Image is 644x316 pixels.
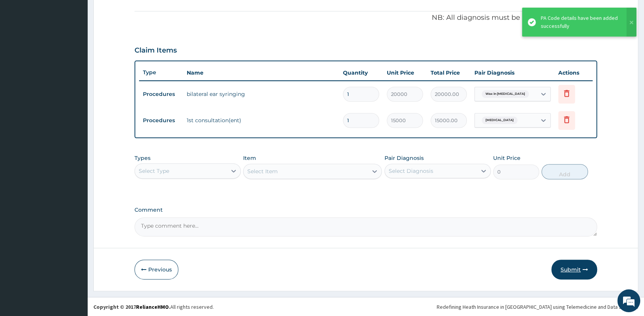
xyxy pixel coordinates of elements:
[40,43,128,53] div: Chat with us now
[183,113,339,128] td: 1st consultation(ent)
[551,260,597,279] button: Submit
[135,155,151,161] label: Types
[135,46,177,55] h3: Claim Items
[183,86,339,102] td: bilateral ear syringing
[139,87,183,101] td: Procedures
[339,65,383,80] th: Quantity
[482,117,517,124] span: [MEDICAL_DATA]
[554,65,593,80] th: Actions
[139,65,183,80] th: Type
[389,167,433,175] div: Select Diagnosis
[183,65,339,80] th: Name
[427,65,471,80] th: Total Price
[493,154,521,162] label: Unit Price
[541,164,588,179] button: Add
[437,303,638,311] div: Redefining Heath Insurance in [GEOGRAPHIC_DATA] using Telemedicine and Data Science!
[482,90,529,98] span: Wax in [MEDICAL_DATA]
[384,154,424,162] label: Pair Diagnosis
[136,303,169,310] a: RelianceHMO
[541,14,619,30] div: PA Code details have been added successfully
[44,96,105,173] span: We're online!
[139,167,169,175] div: Select Type
[93,303,170,310] strong: Copyright © 2017 .
[135,13,597,23] p: NB: All diagnosis must be linked to a claim item
[14,38,31,57] img: d_794563401_company_1708531726252_794563401
[383,65,427,80] th: Unit Price
[243,154,256,162] label: Item
[125,4,143,22] div: Minimize live chat window
[4,208,145,235] textarea: Type your message and hit 'Enter'
[135,207,597,213] label: Comment
[139,113,183,128] td: Procedures
[135,260,178,279] button: Previous
[471,65,554,80] th: Pair Diagnosis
